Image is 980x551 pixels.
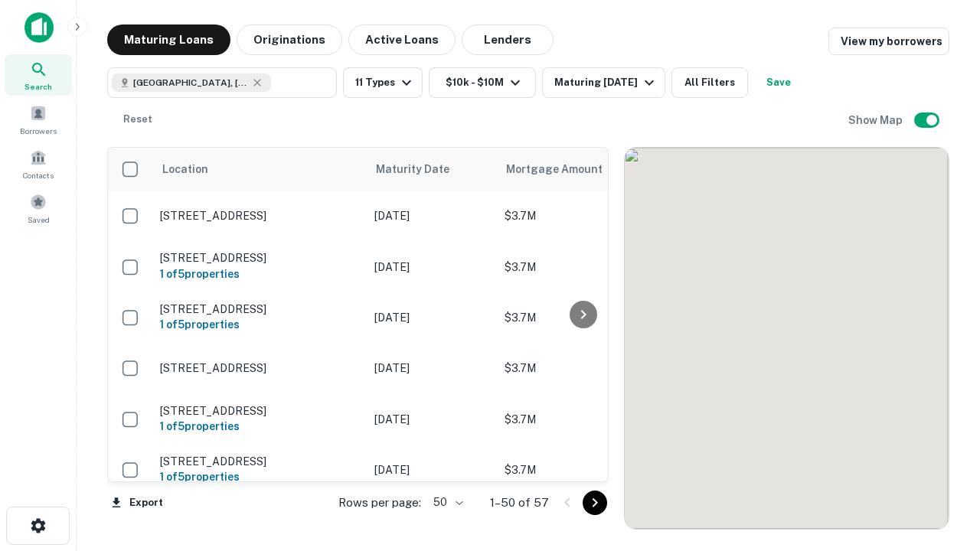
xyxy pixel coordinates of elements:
[505,207,658,224] p: $3.7M
[374,461,489,478] p: [DATE]
[374,360,489,377] p: [DATE]
[583,491,607,515] button: Go to next page
[338,494,421,512] p: Rows per page:
[427,491,465,514] div: 50
[374,207,489,224] p: [DATE]
[625,148,949,529] div: 0 0
[23,169,54,181] span: Contacts
[133,76,248,90] span: [GEOGRAPHIC_DATA], [GEOGRAPHIC_DATA]
[160,404,359,418] p: [STREET_ADDRESS]
[505,309,658,326] p: $3.7M
[505,259,658,275] p: $3.7M
[490,494,549,512] p: 1–50 of 57
[828,28,949,55] a: View my borrowers
[497,148,665,191] th: Mortgage Amount
[20,125,57,137] span: Borrowers
[160,418,359,435] h6: 1 of 5 properties
[367,148,497,191] th: Maturity Date
[107,491,167,514] button: Export
[505,360,658,377] p: $3.7M
[374,259,489,275] p: [DATE]
[160,468,359,485] h6: 1 of 5 properties
[554,73,658,92] div: Maturing [DATE]
[160,316,359,333] h6: 1 of 5 properties
[506,160,622,178] span: Mortgage Amount
[343,67,423,98] button: 11 Types
[24,80,52,93] span: Search
[24,12,54,43] img: capitalize-icon.png
[152,148,367,191] th: Location
[848,112,905,129] h6: Show Map
[160,361,359,375] p: [STREET_ADDRESS]
[374,411,489,428] p: [DATE]
[160,455,359,468] p: [STREET_ADDRESS]
[5,143,72,184] a: Contacts
[462,24,554,55] button: Lenders
[160,209,359,223] p: [STREET_ADDRESS]
[28,214,50,226] span: Saved
[754,67,803,98] button: Save your search to get updates of matches that match your search criteria.
[376,160,469,178] span: Maturity Date
[374,309,489,326] p: [DATE]
[5,187,72,229] a: Saved
[160,266,359,282] h6: 1 of 5 properties
[505,461,658,478] p: $3.7M
[5,54,72,96] a: Search
[505,411,658,428] p: $3.7M
[429,67,536,98] button: $10k - $10M
[160,251,359,265] p: [STREET_ADDRESS]
[113,104,162,135] button: Reset
[237,24,342,55] button: Originations
[107,24,230,55] button: Maturing Loans
[542,67,665,98] button: Maturing [DATE]
[162,160,208,178] span: Location
[5,99,72,140] a: Borrowers
[348,24,456,55] button: Active Loans
[671,67,748,98] button: All Filters
[903,380,980,453] iframe: Chat Widget
[160,302,359,316] p: [STREET_ADDRESS]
